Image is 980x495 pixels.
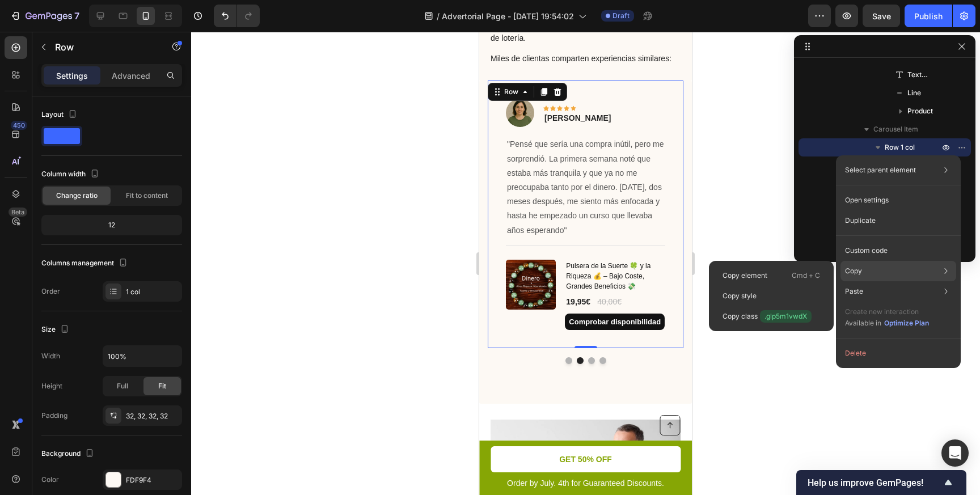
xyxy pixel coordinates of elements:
[55,40,151,54] p: Row
[808,476,955,489] button: Show survey - Help us improve GemPages!
[905,5,952,27] button: Publish
[117,381,128,391] span: Full
[41,286,60,297] div: Order
[5,5,85,27] button: 7
[845,246,888,256] p: Custom code
[112,70,150,82] p: Advanced
[723,310,812,323] p: Copy class
[126,287,179,297] div: 1 col
[872,11,891,21] span: Save
[442,10,574,22] span: Advertorial Page - [DATE] 19:54:02
[11,121,27,130] div: 450
[41,167,102,182] div: Column width
[44,217,180,233] div: 12
[74,9,79,23] p: 7
[845,266,862,276] p: Copy
[907,69,928,81] span: Text block
[885,142,915,153] span: Row 1 col
[914,10,943,22] div: Publish
[873,124,918,135] span: Carousel Item
[41,256,130,271] div: Columns management
[41,411,67,421] div: Padding
[808,477,941,488] span: Help us improve GemPages!
[41,322,71,337] div: Size
[41,107,79,122] div: Layout
[884,318,930,329] button: Optimize Plan
[845,306,930,318] p: Create new interaction
[437,10,440,22] span: /
[126,191,168,201] span: Fit to content
[792,270,820,281] p: Cmd + C
[214,5,260,27] div: Undo/Redo
[845,195,889,205] p: Open settings
[884,318,929,328] div: Optimize Plan
[126,411,179,421] div: 32, 32, 32, 32
[845,286,863,297] p: Paste
[907,87,921,99] span: Line
[41,446,96,462] div: Background
[41,475,59,485] div: Color
[41,381,62,391] div: Height
[9,208,27,217] div: Beta
[612,11,630,21] span: Draft
[941,439,969,467] div: Open Intercom Messenger
[845,215,876,226] p: Duplicate
[840,343,956,363] button: Delete
[723,291,757,301] p: Copy style
[907,105,933,117] span: Product
[479,32,692,495] iframe: Design area
[863,5,900,27] button: Save
[103,346,181,366] input: Auto
[56,191,98,201] span: Change ratio
[760,310,812,323] span: .glp5m1vwdX
[41,351,60,361] div: Width
[126,475,179,485] div: FDF9F4
[845,165,916,175] p: Select parent element
[158,381,166,391] span: Fit
[845,319,881,327] span: Available in
[723,270,767,281] p: Copy element
[56,70,88,82] p: Settings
